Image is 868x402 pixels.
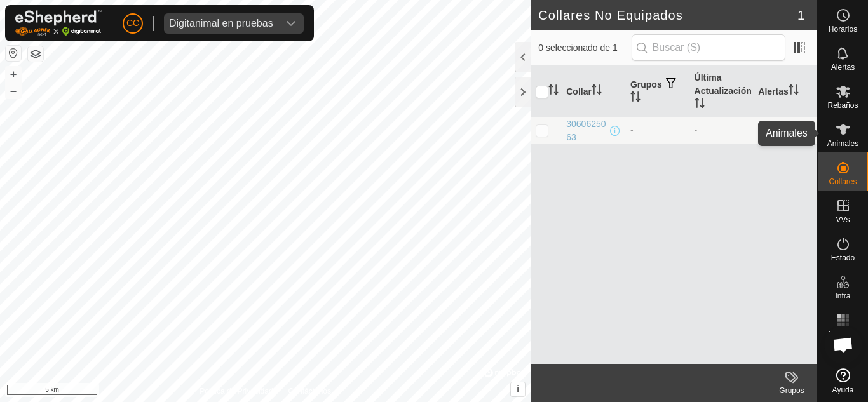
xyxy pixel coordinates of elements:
span: Estado [831,254,855,262]
span: i [517,384,519,394]
span: Animales [827,140,858,147]
p-sorticon: Activar para ordenar [695,100,705,110]
span: Horarios [829,25,857,33]
td: - [753,117,817,144]
span: 1 [797,6,804,25]
span: Infra [835,292,850,300]
span: CC [126,17,139,30]
a: Chat abierto [824,326,862,364]
button: – [6,83,21,98]
span: Ayuda [832,386,854,394]
div: 3060625063 [566,117,607,144]
span: VVs [836,216,850,224]
img: Logo Gallagher [15,10,102,36]
th: Alertas [753,66,817,117]
span: Collares [829,178,857,185]
div: dropdown trigger [278,13,304,34]
div: Grupos [766,385,817,396]
button: Capas del Mapa [28,46,43,62]
a: Política de Privacidad [200,385,273,397]
button: i [511,382,525,396]
p-sorticon: Activar para ordenar [548,86,559,97]
p-sorticon: Activar para ordenar [630,93,641,104]
span: 0 seleccionado de 1 [538,41,631,55]
th: Collar [561,66,625,117]
span: Alertas [831,64,855,71]
span: Rebaños [827,102,858,109]
p-sorticon: Activar para ordenar [789,86,799,97]
span: - [695,125,698,135]
button: + [6,67,21,82]
div: Digitanimal en pruebas [169,18,273,29]
span: Mapa de Calor [821,330,865,345]
a: Ayuda [818,363,868,399]
td: - [625,117,689,144]
h2: Collares No Equipados [538,8,797,23]
input: Buscar (S) [632,34,785,61]
th: Última Actualización [689,66,754,117]
button: Restablecer Mapa [6,46,21,61]
p-sorticon: Activar para ordenar [592,86,602,97]
a: Contáctenos [288,385,331,397]
th: Grupos [625,66,689,117]
span: Digitanimal en pruebas [164,13,278,34]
